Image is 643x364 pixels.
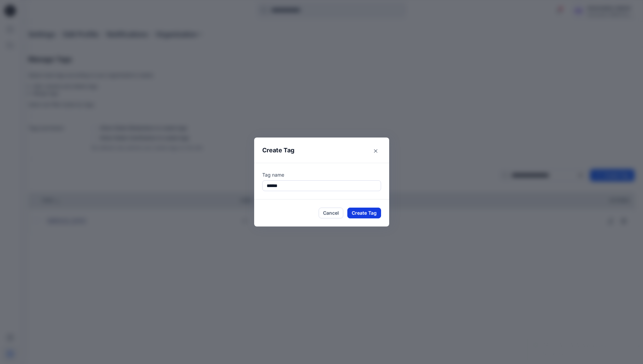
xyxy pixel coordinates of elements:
[254,138,389,163] header: Create Tag
[347,208,381,218] button: Create Tag
[370,146,381,156] button: Close
[542,341,631,357] p: [MEDICAL_DATA] was added successfully
[319,208,343,218] button: Cancel
[262,171,284,178] label: Tag name
[516,334,643,364] div: Notifications-bottom-right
